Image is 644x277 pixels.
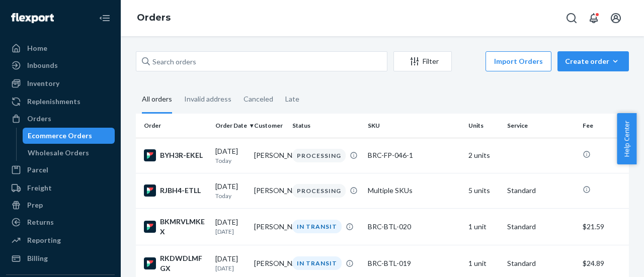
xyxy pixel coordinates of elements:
[292,184,346,198] div: PROCESSING
[144,217,207,237] div: BKMRVLMKEX
[211,114,250,138] th: Order Date
[27,217,54,227] div: Returns
[6,57,115,73] a: Inbounds
[215,254,246,272] div: [DATE]
[285,86,299,112] div: Late
[6,162,115,178] a: Parcel
[579,114,639,138] th: Fee
[486,51,551,71] button: Import Orders
[27,78,59,88] div: Inventory
[364,114,464,138] th: SKU
[215,146,246,165] div: [DATE]
[368,150,460,160] div: BRC-FP-046-1
[144,184,207,197] div: RJBH4-ETLL
[254,121,285,130] div: Customer
[215,181,246,200] div: [DATE]
[565,56,621,66] div: Create order
[215,192,246,200] p: Today
[244,86,273,112] div: Canceled
[6,197,115,213] a: Prep
[292,256,342,270] div: IN TRANSIT
[27,235,61,245] div: Reporting
[368,222,460,232] div: BRC-BTL-020
[11,13,54,23] img: Flexport logo
[507,222,575,232] p: Standard
[250,138,289,173] td: [PERSON_NAME]
[27,165,48,175] div: Parcel
[137,12,171,23] a: Orders
[144,253,207,273] div: RKDWDLMFGX
[464,208,503,245] td: 1 unit
[394,56,451,66] div: Filter
[95,8,115,28] button: Close Navigation
[507,186,575,196] p: Standard
[136,114,211,138] th: Order
[184,86,231,112] div: Invalid address
[6,40,115,56] a: Home
[6,214,115,230] a: Returns
[27,114,51,124] div: Orders
[617,113,636,164] button: Help Center
[28,131,92,141] div: Ecommerce Orders
[6,232,115,248] a: Reporting
[144,149,207,161] div: BYH3R-EKEL
[6,75,115,91] a: Inventory
[464,138,503,173] td: 2 units
[292,149,346,162] div: PROCESSING
[292,220,342,233] div: IN TRANSIT
[557,51,629,71] button: Create order
[6,111,115,127] a: Orders
[27,200,43,210] div: Prep
[215,227,246,236] p: [DATE]
[584,8,604,28] button: Open notifications
[368,258,460,268] div: BRC-BTL-019
[364,173,464,208] td: Multiple SKUs
[129,4,179,33] ol: breadcrumbs
[606,8,626,28] button: Open account menu
[288,114,364,138] th: Status
[28,148,89,158] div: Wholesale Orders
[6,94,115,110] a: Replenishments
[27,43,47,53] div: Home
[23,145,115,161] a: Wholesale Orders
[215,156,246,165] p: Today
[215,264,246,272] p: [DATE]
[27,183,52,193] div: Freight
[27,253,48,263] div: Billing
[464,173,503,208] td: 5 units
[503,114,579,138] th: Service
[27,97,80,107] div: Replenishments
[250,208,289,245] td: [PERSON_NAME]
[142,86,172,114] div: All orders
[250,173,289,208] td: [PERSON_NAME]
[23,128,115,144] a: Ecommerce Orders
[561,8,582,28] button: Open Search Box
[215,217,246,236] div: [DATE]
[579,208,639,245] td: $21.59
[6,250,115,266] a: Billing
[507,258,575,268] p: Standard
[6,180,115,196] a: Freight
[136,51,387,71] input: Search orders
[27,60,58,70] div: Inbounds
[393,51,452,71] button: Filter
[464,114,503,138] th: Units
